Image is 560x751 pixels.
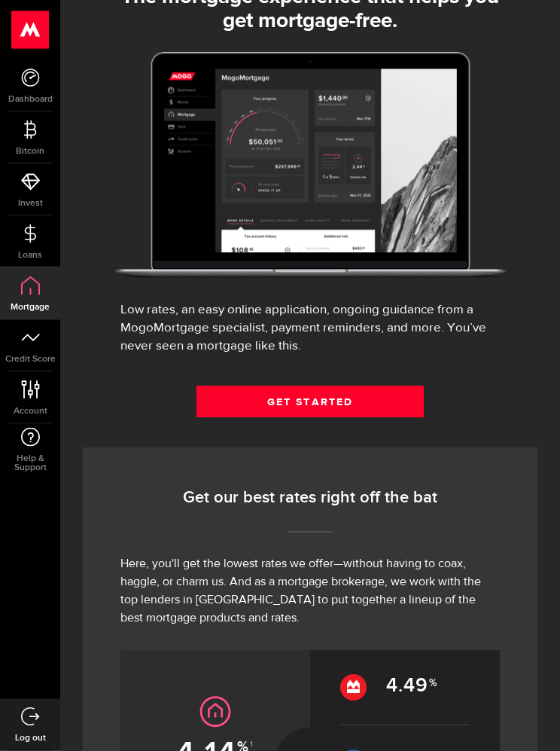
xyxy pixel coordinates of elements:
div: Low rates, an easy online application, ongoing guidance from a MogoMortgage specialist, payment r... [120,302,500,356]
button: Open LiveChat chat widget [12,6,57,51]
h4: Get our best rates right off the bat [120,488,500,509]
img: bmo_3x.png [340,675,367,701]
p: Here, you'll get the lowest rates we offer—without having to coax, haggle, or charm us. And as a ... [120,556,500,628]
div: 4.49 [386,678,437,698]
sup: 1 [250,740,254,749]
a: Get Started [196,386,424,418]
